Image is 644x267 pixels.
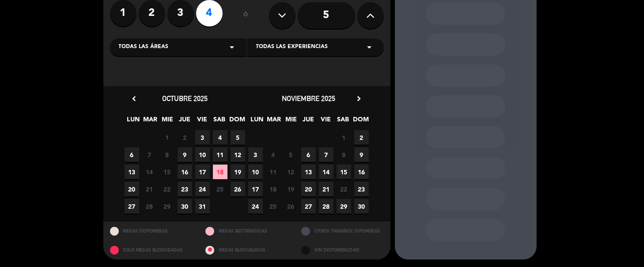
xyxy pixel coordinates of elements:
[160,147,174,162] span: 8
[195,182,210,196] span: 24
[213,165,227,179] span: 18
[266,199,280,214] span: 25
[248,165,263,179] span: 10
[336,114,350,129] span: SAB
[282,94,335,103] span: noviembre 2025
[231,147,245,162] span: 12
[213,147,227,162] span: 11
[301,182,316,196] span: 20
[354,165,369,179] span: 16
[178,114,192,129] span: JUE
[284,182,298,196] span: 19
[162,94,208,103] span: octubre 2025
[160,165,174,179] span: 15
[178,199,192,214] span: 30
[267,114,281,129] span: MAR
[284,114,299,129] span: MIE
[248,182,263,196] span: 17
[266,182,280,196] span: 18
[126,114,140,129] span: LUN
[353,114,367,129] span: DOM
[354,199,369,214] span: 30
[195,165,210,179] span: 17
[125,165,139,179] span: 13
[355,94,364,103] i: chevron_right
[256,43,328,52] span: Todas las experiencias
[142,199,157,214] span: 28
[284,165,298,179] span: 12
[295,241,390,259] div: SIN DISPONIBILIDAD
[337,182,351,196] span: 22
[125,199,139,214] span: 27
[301,147,316,162] span: 6
[337,130,351,145] span: 1
[319,165,333,179] span: 14
[125,147,139,162] span: 6
[178,130,192,145] span: 2
[250,114,264,129] span: LUN
[195,130,210,145] span: 3
[337,199,351,214] span: 29
[227,42,238,53] i: arrow_drop_down
[231,130,245,145] span: 5
[318,114,333,129] span: VIE
[284,199,298,214] span: 26
[119,43,169,52] span: Todas las áreas
[295,222,390,241] div: OTROS TAMAÑOS DIPONIBLES
[212,114,227,129] span: SAB
[195,114,209,129] span: VIE
[319,199,333,214] span: 28
[319,147,333,162] span: 7
[178,165,192,179] span: 16
[337,147,351,162] span: 8
[142,147,157,162] span: 7
[364,42,375,53] i: arrow_drop_down
[231,165,245,179] span: 19
[199,241,295,259] div: MESAS BLOQUEADAS
[160,199,174,214] span: 29
[248,147,263,162] span: 3
[199,222,295,241] div: MESAS RESTRINGIDAS
[178,147,192,162] span: 9
[143,114,158,129] span: MAR
[213,182,227,196] span: 25
[195,199,210,214] span: 31
[142,165,157,179] span: 14
[284,147,298,162] span: 5
[301,165,316,179] span: 13
[103,222,199,241] div: MESAS DISPONIBLES
[319,182,333,196] span: 21
[354,182,369,196] span: 23
[301,114,316,129] span: JUE
[266,165,280,179] span: 11
[130,94,139,103] i: chevron_left
[178,182,192,196] span: 23
[337,165,351,179] span: 15
[160,130,174,145] span: 1
[160,114,175,129] span: MIE
[354,147,369,162] span: 9
[142,182,157,196] span: 21
[266,147,280,162] span: 4
[354,130,369,145] span: 2
[229,114,244,129] span: DOM
[195,147,210,162] span: 10
[231,182,245,196] span: 26
[125,182,139,196] span: 20
[301,199,316,214] span: 27
[213,130,227,145] span: 4
[248,199,263,214] span: 24
[103,241,199,259] div: SOLO MESAS BLOQUEADAS
[160,182,174,196] span: 22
